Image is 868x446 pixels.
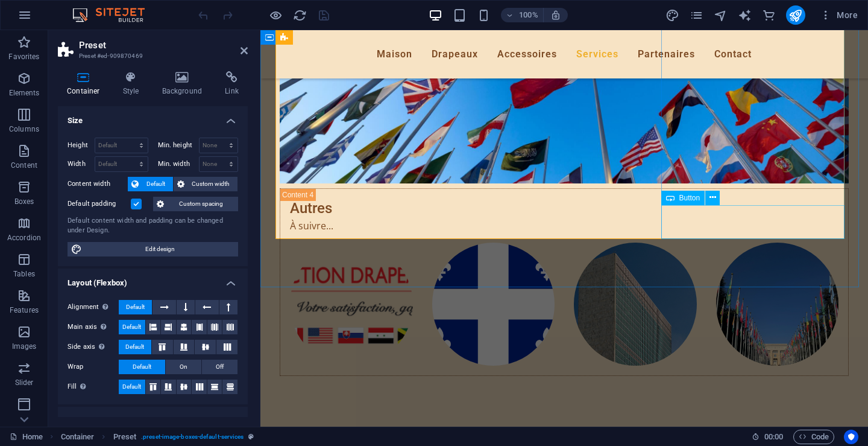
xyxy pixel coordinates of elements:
h3: Preset #ed-909870469 [79,51,224,62]
span: . preset-image-boxes-default-services [141,430,244,444]
label: Wrap [68,360,119,374]
p: Columns [9,124,39,134]
i: On resize automatically adjust zoom level to fit chosen device. [550,10,561,21]
p: Slider [15,378,34,387]
span: On [180,360,187,374]
label: Content width [68,177,128,191]
button: reload [292,8,307,22]
span: Click to select. Double-click to edit [113,430,137,444]
button: Click here to leave preview mode and continue editing [268,8,283,22]
span: Click to select. Double-click to edit [61,430,95,444]
label: Min. width [158,161,199,167]
nav: breadcrumb [61,430,254,444]
button: On [166,360,201,374]
span: Default [122,320,141,334]
button: Default [119,320,145,334]
span: Custom width [188,177,234,191]
h2: Preset [79,40,248,51]
p: Accordion [7,233,41,243]
button: Custom width [174,177,238,191]
label: Default padding [68,197,131,211]
span: Off [216,360,224,374]
span: 00 00 [764,430,783,444]
label: Side axis [68,340,119,354]
button: navigator [714,8,728,22]
p: Images [12,342,37,351]
p: Favorites [8,52,39,62]
i: Design (Ctrl+Alt+Y) [665,8,679,22]
button: commerce [762,8,776,22]
span: Edit design [86,242,234,256]
i: This element is a customizable preset [248,433,254,440]
a: Click to cancel selection. Double-click to open Pages [10,430,43,444]
i: AI Writer [738,8,752,22]
span: Button [679,194,700,202]
span: Default [126,300,145,314]
button: Default [119,380,145,394]
button: Custom spacing [153,197,238,211]
h6: Session time [752,430,784,444]
h4: Accessibility [58,407,248,428]
span: More [820,9,858,21]
i: Pages (Ctrl+Alt+S) [690,8,703,22]
span: Custom spacing [168,197,234,211]
p: Boxes [14,197,34,206]
label: Main axis [68,320,119,334]
h6: 100% [519,8,538,22]
button: design [665,8,680,22]
span: Default [122,380,141,394]
h4: Layout (Flexbox) [58,269,248,290]
span: Default [125,340,144,354]
button: Off [202,360,237,374]
button: Default [119,300,152,314]
label: Alignment [68,300,119,314]
span: Default [133,360,151,374]
p: Tables [13,269,35,279]
label: Min. height [158,142,199,148]
button: Default [119,360,165,374]
label: Width [68,161,95,167]
button: Code [793,430,834,444]
h4: Link [216,71,248,97]
i: Publish [788,8,802,22]
label: Fill [68,380,119,394]
button: More [815,5,863,25]
h4: Style [114,71,153,97]
h4: Container [58,71,114,97]
p: Content [11,161,37,170]
div: Default content width and padding can be changed under Design. [68,216,238,236]
h4: Background [153,71,216,97]
h4: Size [58,106,248,128]
button: Default [128,177,173,191]
button: 100% [501,8,544,22]
button: pages [690,8,704,22]
button: Edit design [68,242,238,256]
i: Commerce [762,8,776,22]
button: Default [119,340,151,354]
button: publish [786,5,805,25]
span: : [773,432,775,441]
span: Default [142,177,169,191]
label: Height [68,142,95,148]
p: Features [10,305,39,315]
button: Usercentrics [844,430,858,444]
img: Editor Logo [69,8,160,22]
p: Elements [9,88,40,98]
i: Navigator [714,8,728,22]
button: text_generator [738,8,752,22]
span: Code [799,430,829,444]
